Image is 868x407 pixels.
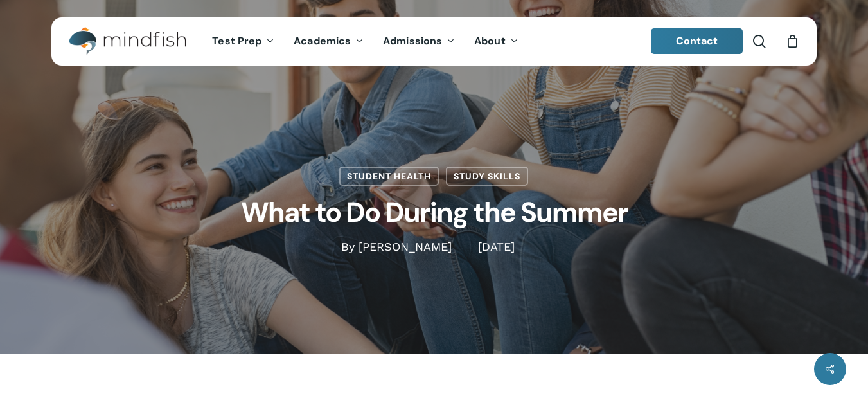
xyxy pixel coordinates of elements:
[651,28,743,54] a: Contact
[51,17,817,66] header: Main Menu
[465,36,528,47] a: About
[341,242,355,251] span: By
[212,34,261,48] span: Test Prep
[202,17,527,66] nav: Main Menu
[383,34,442,48] span: Admissions
[113,186,756,239] h1: What to Do During the Summer
[202,36,284,47] a: Test Prep
[446,167,528,186] a: Study Skills
[359,240,452,253] a: [PERSON_NAME]
[785,34,799,48] a: Cart
[465,242,527,251] span: [DATE]
[294,34,351,48] span: Academics
[373,36,465,47] a: Admissions
[676,34,718,48] span: Contact
[339,167,439,186] a: Student Health
[284,36,373,47] a: Academics
[474,34,506,48] span: About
